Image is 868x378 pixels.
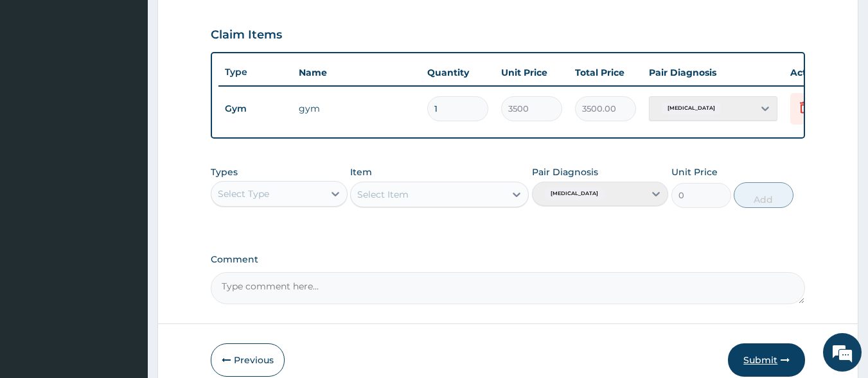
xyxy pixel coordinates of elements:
label: Item [350,166,372,178]
div: Chat with us now [67,72,216,89]
h3: Claim Items [211,28,282,42]
button: Add [734,182,793,208]
th: Total Price [569,60,642,85]
th: Quantity [421,60,495,85]
div: Minimize live chat window [211,6,242,37]
th: Unit Price [495,60,569,85]
td: gym [292,96,421,121]
span: We're online! [75,110,177,239]
th: Actions [784,60,848,85]
label: Pair Diagnosis [532,166,598,178]
label: Types [211,167,238,178]
th: Pair Diagnosis [642,60,784,85]
div: Select Type [218,187,269,200]
button: Previous [211,343,285,377]
img: d_794563401_company_1708531726252_794563401 [24,64,52,96]
textarea: Type your message and hit 'Enter' [6,246,245,291]
td: Gym [218,97,292,121]
label: Unit Price [671,166,718,178]
th: Type [218,60,292,84]
th: Name [292,60,421,85]
button: Submit [728,343,805,377]
label: Comment [211,254,806,265]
